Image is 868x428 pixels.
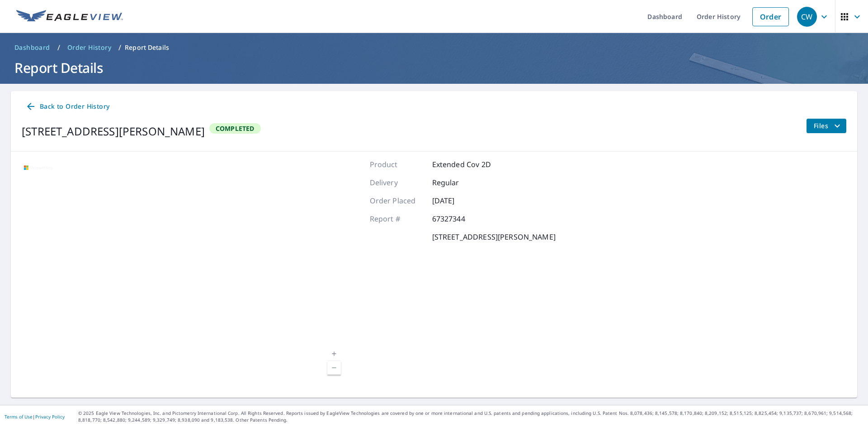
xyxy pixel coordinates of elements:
img: EV Logo [16,10,123,24]
nav: breadcrumb [11,40,857,55]
h1: Report Details [11,58,857,77]
span: Order History [67,43,111,52]
p: | [5,414,65,419]
a: Current Level 17, Zoom Out [327,361,341,375]
p: Regular [432,177,486,188]
p: Report # [370,213,424,224]
p: Report Details [125,43,169,52]
p: [STREET_ADDRESS][PERSON_NAME] [432,231,556,242]
p: © 2025 Eagle View Technologies, Inc. and Pictometry International Corp. All Rights Reserved. Repo... [78,410,863,423]
button: filesDropdownBtn-67327344 [806,119,846,133]
div: [STREET_ADDRESS][PERSON_NAME] [22,123,205,139]
span: Completed [210,124,260,133]
a: Order [752,7,789,26]
a: Current Level 17, Zoom In [327,347,341,361]
p: Order Placed [370,195,424,206]
p: [DATE] [432,195,486,206]
p: Delivery [370,177,424,188]
span: Back to Order History [25,101,109,112]
a: Dashboard [11,40,54,55]
a: Order History [64,40,115,55]
p: Extended Cov 2D [432,159,491,170]
a: Back to Order History [22,98,113,115]
p: Product [370,159,424,170]
span: Dashboard [14,43,50,52]
p: 67327344 [432,213,486,224]
li: / [118,42,121,53]
li: / [57,42,60,53]
a: Privacy Policy [35,414,65,420]
span: Files [814,120,843,131]
div: CW [797,7,817,27]
a: Terms of Use [5,414,33,420]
